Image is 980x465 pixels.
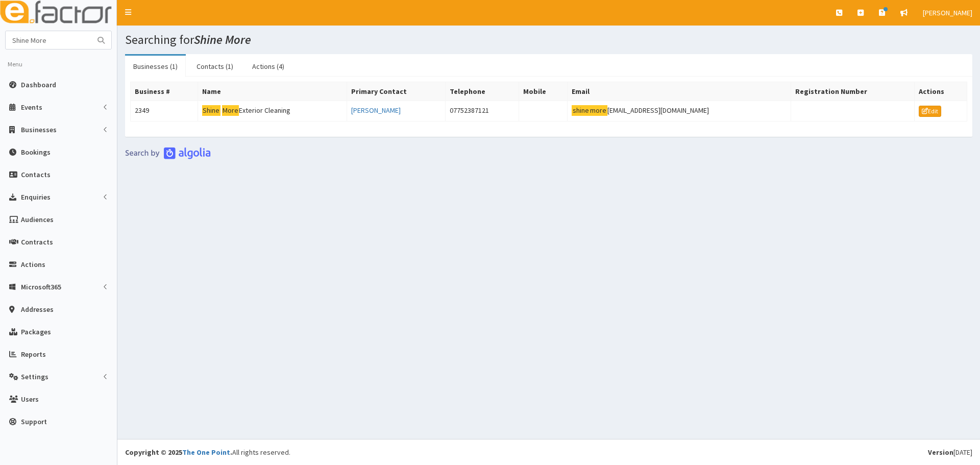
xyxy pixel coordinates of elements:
a: Actions (4) [244,56,292,77]
span: Users [21,395,39,404]
strong: Copyright © 2025 . [125,448,232,457]
th: Mobile [519,82,568,101]
td: 07752387121 [446,101,519,121]
img: search-by-algolia-light-background.png [125,147,211,159]
span: Support [21,417,47,426]
span: Addresses [21,305,54,314]
th: Registration Number [791,82,915,101]
span: Audiences [21,215,54,224]
th: Name [198,82,347,101]
mark: More [222,105,239,116]
th: Business # [131,82,198,101]
span: Events [21,103,42,112]
a: Businesses (1) [125,56,186,77]
div: [DATE] [928,447,972,457]
td: Exterior Cleaning [198,101,347,121]
th: Primary Contact [347,82,445,101]
span: Contracts [21,237,53,247]
span: Dashboard [21,80,56,89]
span: Enquiries [21,192,51,202]
h1: Searching for [125,33,972,46]
mark: more [590,105,607,116]
span: Businesses [21,125,57,134]
th: Actions [915,82,967,101]
mark: Shine [202,105,220,116]
mark: shine [572,105,590,116]
th: Telephone [446,82,519,101]
input: Search... [6,31,91,49]
span: Microsoft365 [21,282,61,291]
span: Bookings [21,148,51,157]
span: [PERSON_NAME] [923,8,972,17]
span: Contacts [21,170,51,179]
span: Packages [21,327,51,336]
a: Edit [919,106,941,117]
b: Version [928,448,953,457]
a: Contacts (1) [188,56,241,77]
th: Email [568,82,791,101]
td: [EMAIL_ADDRESS][DOMAIN_NAME] [568,101,791,121]
i: Shine More [194,32,251,47]
span: Settings [21,372,48,381]
td: 2349 [131,101,198,121]
span: Reports [21,350,46,359]
footer: All rights reserved. [117,439,980,465]
a: [PERSON_NAME] [351,106,401,115]
a: The One Point [182,448,230,457]
span: Actions [21,260,45,269]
